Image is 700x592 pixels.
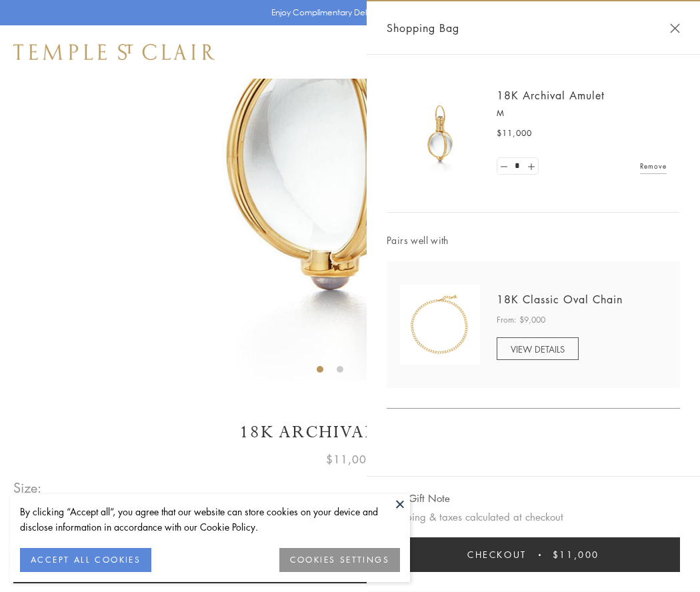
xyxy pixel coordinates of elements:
[387,490,450,507] button: Add Gift Note
[497,88,605,103] a: 18K Archival Amulet
[511,343,565,355] span: VIEW DETAILS
[387,537,680,572] button: Checkout $11,000
[387,233,680,248] span: Pairs well with
[524,158,537,175] a: Set quantity to 2
[553,547,599,562] span: $11,000
[271,6,423,19] p: Enjoy Complimentary Delivery & Returns
[13,477,43,499] span: Size:
[497,127,532,140] span: $11,000
[13,421,687,444] h1: 18K Archival Amulet
[400,93,480,173] img: 18K Archival Amulet
[497,337,579,360] a: VIEW DETAILS
[387,19,459,37] span: Shopping Bag
[497,158,511,175] a: Set quantity to 0
[670,23,680,33] button: Close Shopping Bag
[387,509,680,525] p: Shipping & taxes calculated at checkout
[640,159,667,173] a: Remove
[497,313,545,327] span: From: $9,000
[497,292,623,307] a: 18K Classic Oval Chain
[20,504,400,535] div: By clicking “Accept all”, you agree that our website can store cookies on your device and disclos...
[467,547,527,562] span: Checkout
[497,107,667,120] p: M
[400,285,480,365] img: N88865-OV18
[20,548,151,572] button: ACCEPT ALL COOKIES
[13,44,215,60] img: Temple St. Clair
[326,451,374,468] span: $11,000
[279,548,400,572] button: COOKIES SETTINGS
